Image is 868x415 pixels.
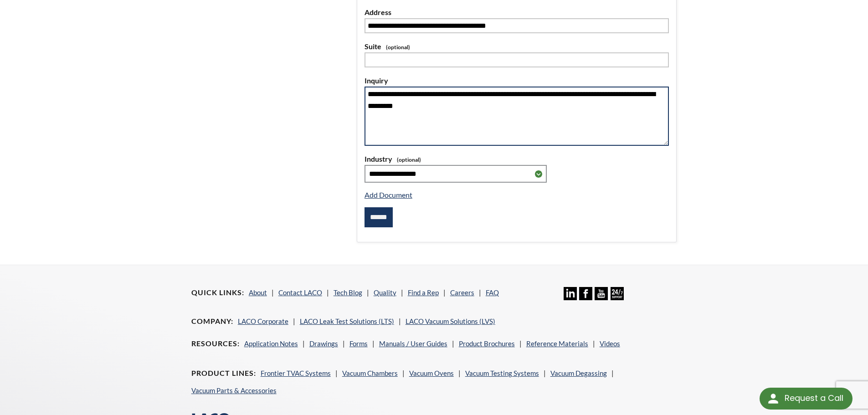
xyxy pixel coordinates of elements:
a: Drawings [309,339,338,348]
h4: Resources [191,339,240,348]
a: 24/7 Support [611,293,624,302]
a: Manuals / User Guides [379,339,447,348]
a: Vacuum Testing Systems [465,369,539,377]
a: Contact LACO [278,288,322,297]
label: Inquiry [365,75,669,87]
a: Add Document [365,190,412,199]
a: LACO Leak Test Solutions (LTS) [300,317,394,325]
a: About [249,288,267,297]
div: Request a Call [785,388,843,409]
img: round button [766,391,781,406]
label: Address [365,6,669,18]
a: Quality [374,288,396,297]
a: FAQ [486,288,499,297]
a: Application Notes [244,339,298,348]
label: Suite [365,41,669,52]
a: LACO Vacuum Solutions (LVS) [406,317,495,325]
a: Careers [450,288,474,297]
a: Forms [349,339,368,348]
h4: Product Lines [191,369,256,378]
a: LACO Corporate [238,317,288,325]
a: Frontier TVAC Systems [261,369,331,377]
a: Vacuum Chambers [342,369,398,377]
a: Vacuum Degassing [550,369,607,377]
a: Tech Blog [334,288,362,297]
a: Vacuum Parts & Accessories [191,386,277,395]
a: Vacuum Ovens [409,369,454,377]
h4: Company [191,317,233,326]
div: Request a Call [760,388,853,410]
h4: Quick Links [191,288,244,297]
a: Product Brochures [459,339,515,348]
a: Reference Materials [526,339,588,348]
a: Videos [600,339,620,348]
img: 24/7 Support Icon [611,287,624,300]
label: Industry [365,153,669,165]
a: Find a Rep [408,288,439,297]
